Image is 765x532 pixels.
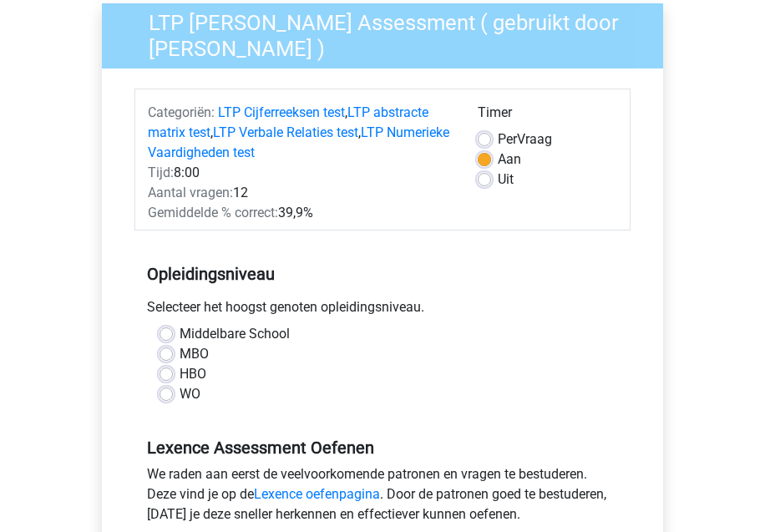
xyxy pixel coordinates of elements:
[135,183,465,203] div: 12
[498,131,517,147] span: Per
[148,185,233,200] span: Aantal vragen:
[134,464,631,531] div: We raden aan eerst de veelvoorkomende patronen en vragen te bestuderen. Deze vind je op de . Door...
[498,149,521,170] label: Aan
[134,297,631,324] div: Selecteer het hoogst genoten opleidingsniveau.
[498,129,552,149] label: Vraag
[148,205,278,220] span: Gemiddelde % correct:
[478,103,617,129] div: Timer
[135,103,465,163] div: , , ,
[218,104,345,120] a: LTP Cijferreeksen test
[147,438,618,458] h5: Lexence Assessment Oefenen
[148,104,215,120] span: Categoriën:
[254,486,380,502] a: Lexence oefenpagina
[135,163,465,183] div: 8:00
[180,324,290,344] label: Middelbare School
[148,165,174,180] span: Tijd:
[129,3,651,61] h3: LTP [PERSON_NAME] Assessment ( gebruikt door [PERSON_NAME] )
[180,364,206,384] label: HBO
[180,384,200,404] label: WO
[135,203,465,223] div: 39,9%
[213,124,358,140] a: LTP Verbale Relaties test
[148,124,449,160] a: LTP Numerieke Vaardigheden test
[498,170,514,190] label: Uit
[147,257,618,291] h5: Opleidingsniveau
[148,104,428,140] a: LTP abstracte matrix test
[180,344,209,364] label: MBO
